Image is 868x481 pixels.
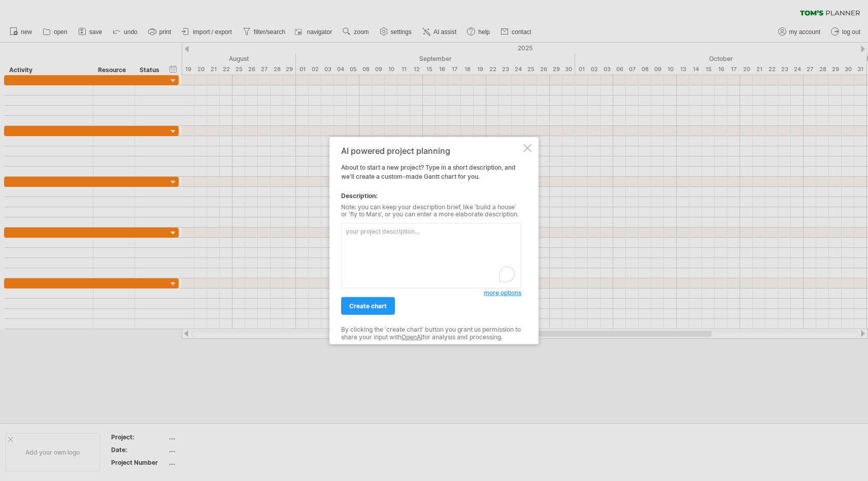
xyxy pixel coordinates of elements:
[402,333,422,340] a: OpenAI
[341,326,521,341] div: By clicking the 'create chart' button you grant us permission to share your input with for analys...
[484,289,521,297] span: more options
[484,288,521,298] a: more options
[341,191,521,200] div: Description:
[349,302,387,310] span: create chart
[341,146,521,155] div: AI powered project planning
[341,223,521,288] textarea: To enrich screen reader interactions, please activate Accessibility in Grammarly extension settings
[341,203,521,218] div: Note: you can keep your description brief, like 'build a house' or 'fly to Mars', or you can ente...
[341,146,521,335] div: About to start a new project? Type in a short description, and we'll create a custom-made Gantt c...
[341,297,395,315] a: create chart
